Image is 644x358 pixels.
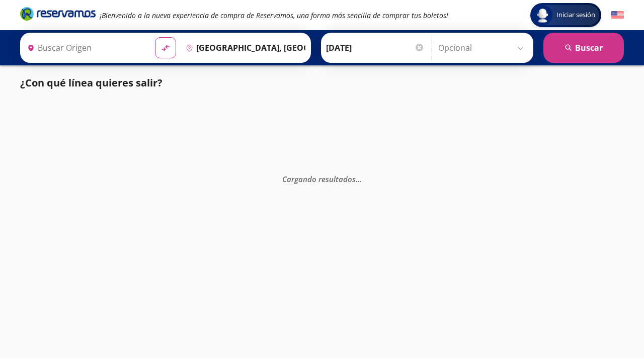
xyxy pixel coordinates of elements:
[356,174,358,184] span: .
[20,75,163,91] p: ¿Con qué línea quieres salir?
[182,35,305,60] input: Buscar Destino
[552,10,599,20] span: Iniciar sesión
[282,174,362,184] em: Cargando resultados
[20,6,96,21] i: Brand Logo
[326,35,425,60] input: Elegir Fecha
[543,33,624,63] button: Buscar
[23,35,147,60] input: Buscar Origen
[100,11,448,20] em: ¡Bienvenido a la nueva experiencia de compra de Reservamos, una forma más sencilla de comprar tus...
[358,174,360,184] span: .
[438,35,528,60] input: Opcional
[611,9,624,22] button: English
[20,6,96,24] a: Brand Logo
[360,174,362,184] span: .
